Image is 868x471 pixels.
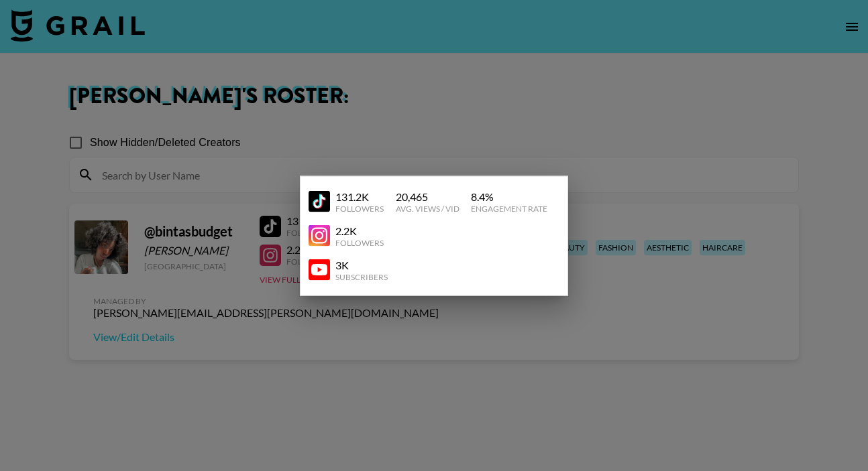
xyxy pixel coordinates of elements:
div: 131.2K [335,190,384,203]
img: YouTube [309,225,330,247]
div: Subscribers [335,271,388,281]
div: Followers [335,203,384,213]
div: 3K [335,258,388,271]
div: Followers [335,237,384,247]
div: Engagement Rate [471,203,547,213]
img: YouTube [309,259,330,281]
div: Avg. Views / Vid [396,203,459,213]
div: 8.4 % [471,190,547,203]
div: 2.2K [335,224,384,237]
div: 20,465 [396,190,459,203]
img: YouTube [309,191,330,212]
